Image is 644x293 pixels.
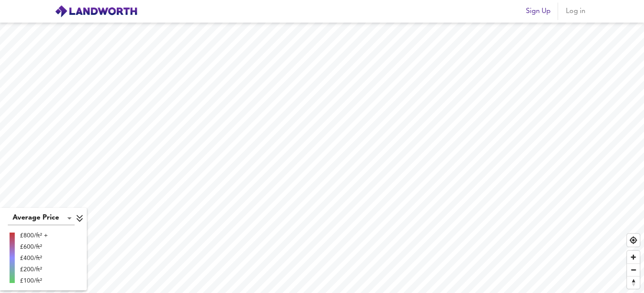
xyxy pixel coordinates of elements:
[20,254,48,263] div: £400/ft²
[562,3,589,20] button: Log in
[627,251,640,263] button: Zoom in
[20,243,48,251] div: £600/ft²
[627,234,640,246] button: Find my location
[526,5,551,17] span: Sign Up
[627,276,640,289] span: Reset bearing to north
[20,265,48,274] div: £200/ft²
[627,263,640,276] button: Zoom out
[522,3,554,20] button: Sign Up
[20,276,48,285] div: £100/ft²
[20,231,48,240] div: £800/ft² +
[55,5,138,18] img: logo
[627,276,640,289] button: Reset bearing to north
[565,5,586,17] span: Log in
[8,211,75,225] div: Average Price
